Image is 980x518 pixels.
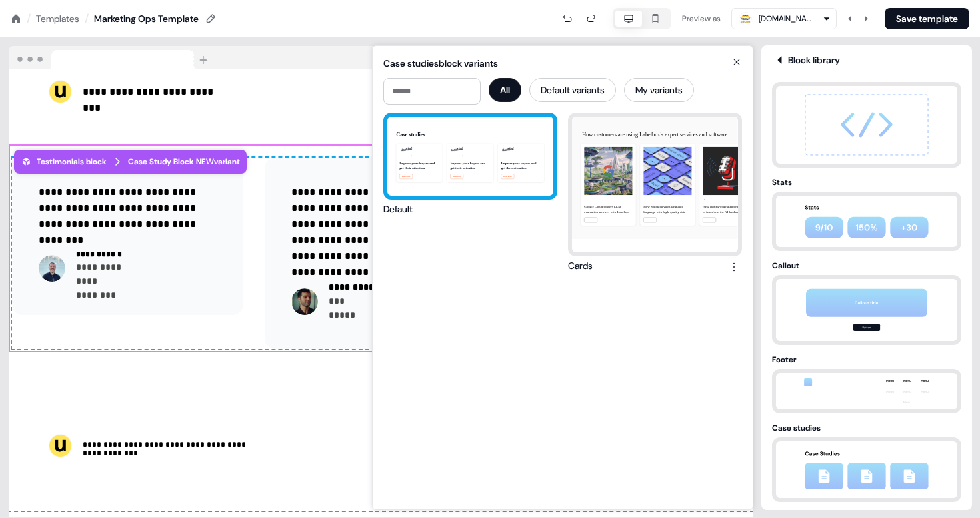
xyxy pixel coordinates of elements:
[85,11,89,26] div: /
[94,12,199,25] div: Marketing Ops Template
[797,196,937,247] img: stats thumbnail preview
[9,46,213,70] img: Browser topbar
[568,113,742,275] button: How customers are using Labelbox's expert services and softwareLaunch LLM evaluation jobs in minu...
[797,279,937,341] img: callout thumbnail preview
[797,86,937,164] img: iframe thumbnail preview
[772,176,961,251] button: Statsstats thumbnail preview
[383,57,742,70] div: Case studies block variants
[568,259,593,275] div: Cards
[772,53,961,67] div: Block library
[489,78,521,102] button: All
[291,288,318,315] img: Contact photo
[36,12,79,25] a: Templates
[759,12,812,25] div: [DOMAIN_NAME]
[27,11,31,26] div: /
[797,441,937,498] img: caseStudies thumbnail preview
[885,8,969,29] button: Save template
[772,353,961,413] button: Footerfooter thumbnail preview
[21,155,107,168] div: Testimonials block
[772,259,961,272] div: Callout
[772,66,961,168] button: IFrameiframe thumbnail preview
[772,353,961,366] div: Footer
[383,113,557,216] button: Case studies+27% demo requestsImpress your buyers and get their attentionRead more+27% demo reque...
[39,255,65,282] img: Contact photo
[772,259,961,345] button: Calloutcallout thumbnail preview
[383,202,413,216] div: Default
[624,78,694,102] button: My variants
[772,176,961,189] div: Stats
[731,8,837,29] button: [DOMAIN_NAME]
[529,78,616,102] button: Default variants
[772,421,961,502] button: Case studiescaseStudies thumbnail preview
[128,155,240,168] div: Case Study Block NEW variant
[772,421,961,435] div: Case studies
[797,373,937,409] img: footer thumbnail preview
